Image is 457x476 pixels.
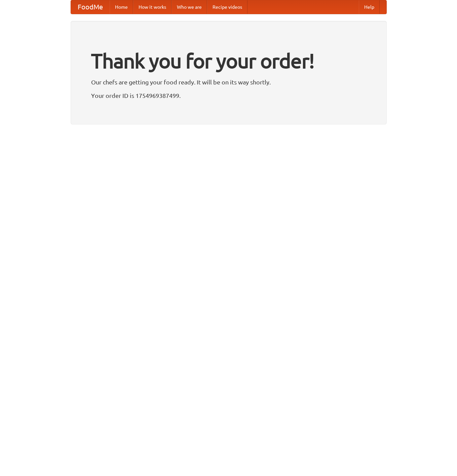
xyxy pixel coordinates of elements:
p: Our chefs are getting your food ready. It will be on its way shortly. [91,77,366,87]
h1: Thank you for your order! [91,45,366,77]
p: Your order ID is 1754969387499. [91,90,366,101]
a: Help [359,0,380,14]
a: Who we are [172,0,207,14]
a: How it works [133,0,172,14]
a: Recipe videos [207,0,247,14]
a: FoodMe [71,0,110,14]
a: Home [110,0,133,14]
